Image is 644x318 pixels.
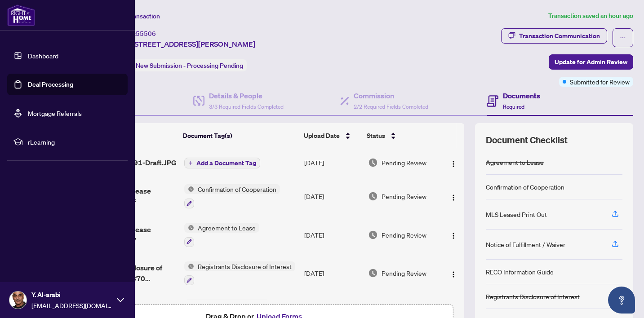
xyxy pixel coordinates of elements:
[112,12,160,20] span: View Transaction
[382,230,426,240] span: Pending Review
[367,131,385,141] span: Status
[184,223,259,247] button: Status IconAgreement to Lease
[28,109,82,117] a: Mortgage Referrals
[209,103,284,110] span: 3/3 Required Fields Completed
[301,254,364,293] td: [DATE]
[136,62,243,70] span: New Submission - Processing Pending
[486,157,544,167] div: Agreement to Lease
[301,177,364,216] td: [DATE]
[111,39,255,49] span: 1802-[STREET_ADDRESS][PERSON_NAME]
[184,157,260,169] button: Add a Document Tag
[501,28,607,44] button: Transaction Communication
[194,261,295,271] span: Registrants Disclosure of Interest
[570,77,630,87] span: Submitted for Review
[368,268,378,278] img: Document Status
[194,300,269,309] span: RECO Information Guide
[354,90,428,101] h4: Commission
[184,184,280,208] button: Status IconConfirmation of Cooperation
[446,228,461,242] button: Logo
[503,103,524,110] span: Required
[196,160,256,166] span: Add a Document Tag
[28,52,58,60] a: Dashboard
[194,184,280,194] span: Confirmation of Cooperation
[450,194,457,201] img: Logo
[548,11,633,21] article: Transaction saved an hour ago
[450,160,457,168] img: Logo
[446,155,461,170] button: Logo
[301,148,364,177] td: [DATE]
[300,123,363,148] th: Upload Date
[31,290,112,300] span: Y. Al-arabi
[184,261,295,286] button: Status IconRegistrants Disclosure of Interest
[184,261,194,271] img: Status Icon
[608,287,635,314] button: Open asap
[486,209,547,219] div: MLS Leased Print Out
[486,134,568,146] span: Document Checklist
[382,158,426,168] span: Pending Review
[28,137,121,147] span: rLearning
[194,223,259,233] span: Agreement to Lease
[486,267,554,277] div: RECO Information Guide
[450,232,457,239] img: Logo
[503,90,540,101] h4: Documents
[486,182,564,192] div: Confirmation of Cooperation
[136,30,156,38] span: 55506
[382,191,426,201] span: Pending Review
[184,158,260,168] button: Add a Document Tag
[31,300,112,310] span: [EMAIL_ADDRESS][DOMAIN_NAME]
[450,271,457,278] img: Logo
[363,123,440,148] th: Status
[368,230,378,240] img: Document Status
[555,55,627,69] span: Update for Admin Review
[184,184,194,194] img: Status Icon
[519,29,600,43] div: Transaction Communication
[446,266,461,280] button: Logo
[184,223,194,233] img: Status Icon
[549,54,633,70] button: Update for Admin Review
[368,191,378,201] img: Document Status
[304,131,340,141] span: Upload Date
[179,123,300,148] th: Document Tag(s)
[446,189,461,203] button: Logo
[486,291,580,301] div: Registrants Disclosure of Interest
[620,35,626,41] span: ellipsis
[354,103,428,110] span: 2/2 Required Fields Completed
[368,158,378,168] img: Document Status
[301,216,364,254] td: [DATE]
[7,4,35,26] img: logo
[111,59,247,71] div: Status:
[486,239,565,249] div: Notice of Fulfillment / Waiver
[184,300,194,309] img: Status Icon
[188,161,193,165] span: plus
[9,291,27,309] img: Profile Icon
[209,90,284,101] h4: Details & People
[28,80,73,88] a: Deal Processing
[382,268,426,278] span: Pending Review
